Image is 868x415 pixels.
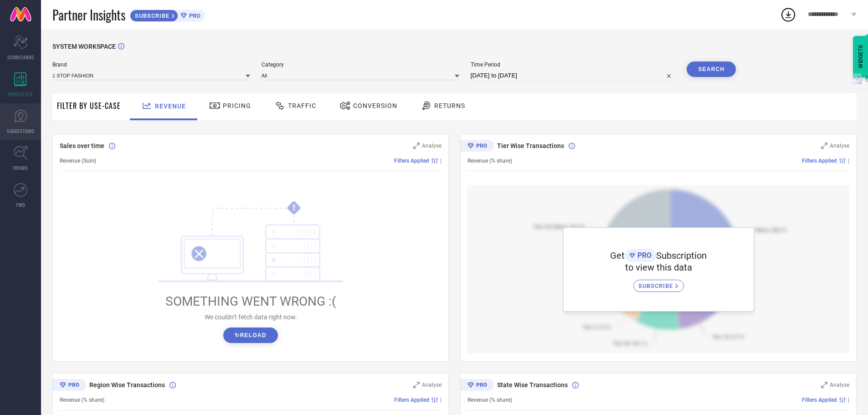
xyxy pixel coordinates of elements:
span: Analyse [830,382,849,388]
tspan: ! [293,203,295,213]
span: to view this data [625,262,692,273]
a: SUBSCRIBE [633,273,684,292]
span: SYSTEM WORKSPACE [52,43,116,50]
span: Brand [52,61,250,68]
div: Premium [52,379,86,393]
span: Filter By Use-Case [57,100,121,111]
div: Premium [460,140,494,154]
span: | [440,158,442,164]
span: Analyse [422,143,442,149]
span: Revenue (Sum) [60,158,96,164]
svg: Zoom [413,382,420,388]
span: Analyse [422,382,442,388]
div: Premium [460,379,494,393]
span: Tier Wise Transactions [497,142,564,149]
span: Traffic [288,102,316,109]
svg: Zoom [413,143,420,149]
span: SUGGESTIONS [7,128,35,134]
a: SUBSCRIBEPRO [130,7,205,22]
span: WORKSPACE [8,91,33,97]
span: | [440,397,442,403]
span: Filters Applied [394,158,429,164]
span: Time Period [471,61,676,68]
span: SCORECARDS [7,54,34,61]
span: Filters Applied [394,397,429,403]
span: Filters Applied [802,397,837,403]
span: Revenue [155,102,186,110]
span: | [848,158,849,164]
span: SUBSCRIBE [130,12,172,19]
span: State Wise Transactions [497,381,568,389]
div: Open download list [780,6,796,23]
span: Revenue (% share) [60,397,104,403]
span: Region Wise Transactions [89,381,165,389]
span: PRO [635,251,652,260]
span: Sales over time [60,142,104,149]
span: Filters Applied [802,158,837,164]
span: Revenue (% share) [467,158,512,164]
span: Conversion [353,102,397,109]
span: Category [262,61,459,68]
span: PRO [187,12,200,19]
span: SOMETHING WENT WRONG :( [165,294,336,309]
button: Search [687,61,736,77]
span: Partner Insights [52,5,125,24]
span: Pricing [223,102,251,109]
svg: Zoom [821,143,827,149]
svg: Zoom [821,382,827,388]
span: | [848,397,849,403]
span: FWD [16,201,25,208]
span: Get [610,250,625,261]
span: SUBSCRIBE [638,282,675,289]
span: Revenue (% share) [467,397,512,403]
span: Analyse [830,143,849,149]
input: Select time period [471,70,676,81]
button: ↻Reload [223,328,277,343]
span: Returns [434,102,465,109]
span: Subscription [656,250,707,261]
span: We couldn’t fetch data right now. [205,313,297,321]
span: TRENDS [13,164,28,171]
